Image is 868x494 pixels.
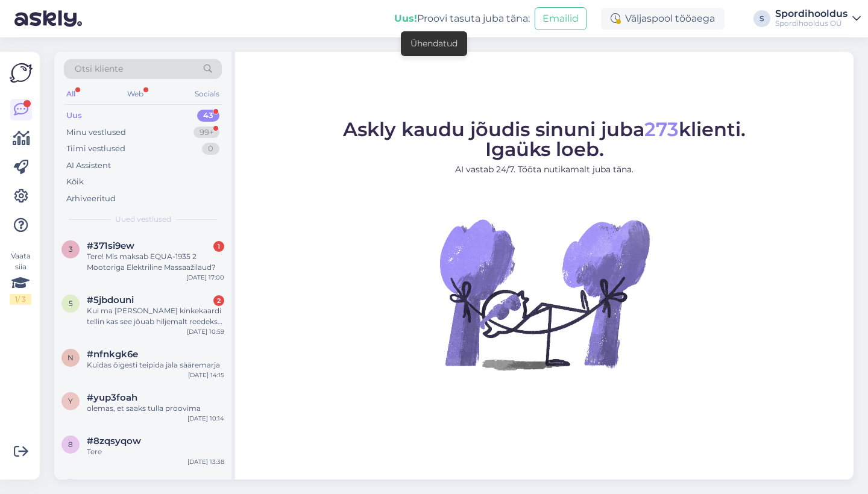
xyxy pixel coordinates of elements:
div: Tere [87,446,224,457]
div: Uus [66,110,82,122]
div: Web [125,86,146,102]
span: #nfnkgk6e [87,349,138,360]
span: #5jbdouni [87,295,134,305]
div: [DATE] 10:59 [187,327,224,336]
a: SpordihooldusSpordihooldus OÜ [775,9,861,28]
div: 99+ [193,127,219,139]
span: n [68,353,74,362]
div: Arhiveeritud [66,193,116,205]
span: 273 [644,117,679,141]
div: 43 [197,110,219,122]
span: 5 [69,299,73,308]
div: Ühendatud [410,37,458,50]
span: #371si9ew [87,240,134,251]
span: y [68,396,73,405]
span: Otsi kliente [75,63,123,75]
span: #yup3foah [87,392,137,403]
div: [DATE] 10:14 [187,414,224,423]
div: Kui ma [PERSON_NAME] kinkekaardi tellin kas see jõuab hiljemalt reedeks [PERSON_NAME]? [87,305,224,327]
div: Tere! Mis maksab EQUA-1935 2 Mootoriga Elektriline Massaažilaud? [87,251,224,273]
div: Spordihooldus OÜ [775,19,848,28]
div: 2 [213,295,224,306]
span: #8zqsyqow [87,436,141,446]
span: 3 [69,245,73,254]
div: 1 / 3 [10,294,31,305]
div: Spordihooldus [775,9,848,19]
div: [DATE] 17:00 [186,273,224,282]
span: 8 [68,440,73,449]
div: Tiimi vestlused [66,143,125,155]
span: #1srmgxba [87,479,138,490]
img: No Chat active [436,186,653,402]
div: Socials [192,86,222,102]
div: Kõik [66,176,84,188]
img: Askly Logo [10,61,33,84]
b: Uus! [394,13,417,24]
div: Proovi tasuta juba täna: [394,11,530,26]
div: 0 [202,143,219,155]
div: Väljaspool tööaega [601,8,725,30]
p: AI vastab 24/7. Tööta nutikamalt juba täna. [343,163,746,176]
button: Emailid [535,7,587,30]
div: 1 [213,241,224,252]
span: Askly kaudu jõudis sinuni juba klienti. Igaüks loeb. [343,117,746,161]
div: olemas, et saaks tulla proovima [87,403,224,414]
div: All [64,86,78,102]
div: [DATE] 14:15 [188,370,224,380]
div: AI Assistent [66,160,111,172]
div: Vaata siia [10,251,31,305]
span: Uued vestlused [115,214,171,225]
div: Minu vestlused [66,127,126,139]
div: [DATE] 13:38 [187,457,224,466]
div: S [753,10,770,27]
div: Kuidas õigesti teipida jala sääremarja [87,360,224,370]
